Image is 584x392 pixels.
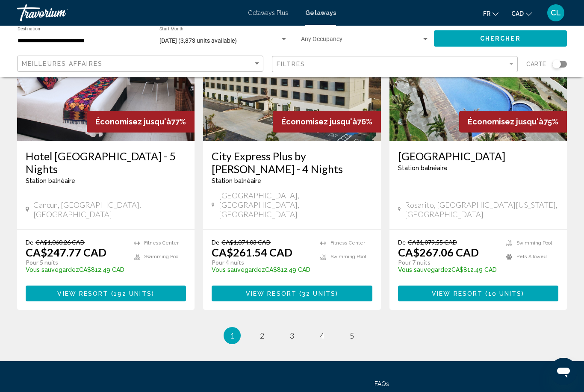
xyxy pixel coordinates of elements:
[375,380,389,387] a: FAQs
[398,165,448,171] span: Station balnéaire
[87,111,195,133] div: 77%
[230,331,234,340] span: 1
[545,4,567,22] button: User Menu
[273,111,381,133] div: 76%
[516,254,547,259] span: Pets Allowed
[212,150,372,175] a: City Express Plus by [PERSON_NAME] - 4 Nights
[22,60,261,68] mat-select: Sort by
[212,266,311,273] p: CA$812.49 CAD
[350,331,354,340] span: 5
[405,200,558,219] span: Rosarito, [GEOGRAPHIC_DATA][US_STATE], [GEOGRAPHIC_DATA]
[320,331,324,340] span: 4
[434,30,567,46] button: Chercher
[281,117,357,126] span: Économisez jusqu'à
[398,266,451,273] span: Vous sauvegardez
[408,239,457,246] span: CA$1,079.55 CAD
[26,239,33,246] span: De
[221,239,271,246] span: CA$1,074.03 CAD
[398,286,558,301] button: View Resort(10 units)
[212,246,292,259] p: CA$261.54 CAD
[302,290,336,297] span: 32 units
[330,240,365,246] span: Fitness Center
[95,117,171,126] span: Économisez jusqu'à
[260,331,264,340] span: 2
[398,246,479,259] p: CA$267.06 CAD
[212,286,372,301] button: View Resort(32 units)
[17,4,239,21] a: Travorium
[488,290,522,297] span: 10 units
[398,150,558,162] a: [GEOGRAPHIC_DATA]
[526,58,546,70] span: Carte
[483,290,524,297] span: ( )
[516,240,552,246] span: Swimming Pool
[212,177,261,184] span: Station balnéaire
[511,10,524,17] span: CAD
[398,259,498,266] p: Pour 7 nuits
[550,358,577,385] iframe: Bouton de lancement de la fenêtre de messagerie
[159,37,237,44] span: [DATE] (3,873 units available)
[212,259,311,266] p: Pour 4 nuits
[459,111,567,133] div: 75%
[17,327,567,344] ul: Pagination
[248,9,288,16] a: Getaways Plus
[483,10,490,17] span: fr
[114,290,152,297] span: 192 units
[26,266,125,273] p: CA$812.49 CAD
[212,239,219,246] span: De
[144,240,179,246] span: Fitness Center
[468,117,543,126] span: Économisez jusqu'à
[398,239,406,246] span: De
[330,254,366,259] span: Swimming Pool
[480,35,521,42] span: Chercher
[277,61,306,68] span: Filtres
[26,150,186,175] a: Hotel [GEOGRAPHIC_DATA] - 5 Nights
[33,200,186,219] span: Cancun, [GEOGRAPHIC_DATA], [GEOGRAPHIC_DATA]
[26,259,125,266] p: Pour 5 nuits
[297,290,338,297] span: ( )
[305,9,336,16] a: Getaways
[35,239,85,246] span: CA$1,060.26 CAD
[57,290,108,297] span: View Resort
[398,266,498,273] p: CA$812.49 CAD
[483,7,498,20] button: Change language
[144,254,180,259] span: Swimming Pool
[432,290,483,297] span: View Resort
[290,331,294,340] span: 3
[219,191,372,219] span: [GEOGRAPHIC_DATA], [GEOGRAPHIC_DATA], [GEOGRAPHIC_DATA]
[551,9,561,17] span: CL
[511,7,532,20] button: Change currency
[26,286,186,301] button: View Resort(192 units)
[22,60,103,67] span: Meilleures affaires
[26,266,79,273] span: Vous sauvegardez
[109,290,154,297] span: ( )
[272,56,518,73] button: Filter
[246,290,297,297] span: View Resort
[26,177,75,184] span: Station balnéaire
[212,266,265,273] span: Vous sauvegardez
[26,246,106,259] p: CA$247.77 CAD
